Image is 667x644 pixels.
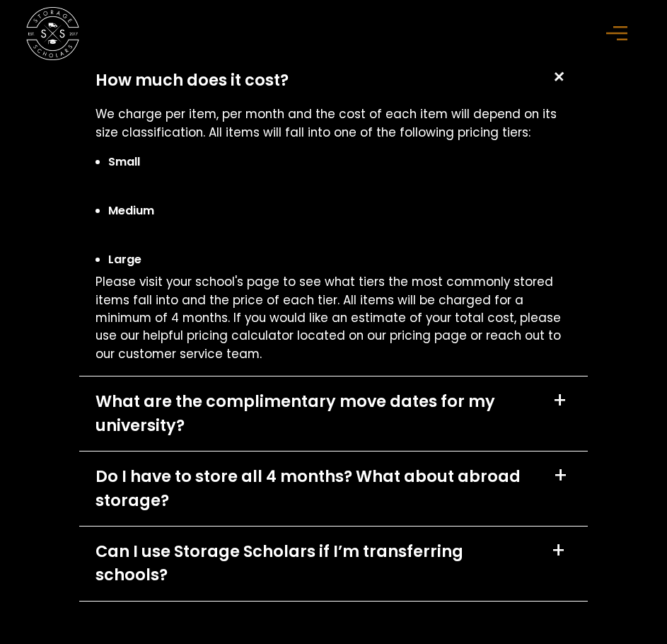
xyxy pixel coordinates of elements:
[95,69,289,93] div: How much does it cost?
[108,251,572,268] li: Large
[95,390,537,437] div: What are the complimentary move dates for my university?
[95,540,535,587] div: Can I use Storage Scholars if I’m transferring schools?
[26,6,79,59] img: Storage Scholars main logo
[552,390,567,411] div: +
[551,540,566,561] div: +
[598,12,641,54] div: menu
[546,64,572,90] div: +
[553,465,568,486] div: +
[95,465,538,512] div: Do I have to store all 4 months? What about abroad storage?
[95,273,572,362] p: Please visit your school's page to see what tiers the most commonly stored items fall into and th...
[95,105,572,142] p: We charge per item, per month and the cost of each item will depend on its size classification. A...
[108,202,572,219] li: Medium
[108,154,572,171] li: Small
